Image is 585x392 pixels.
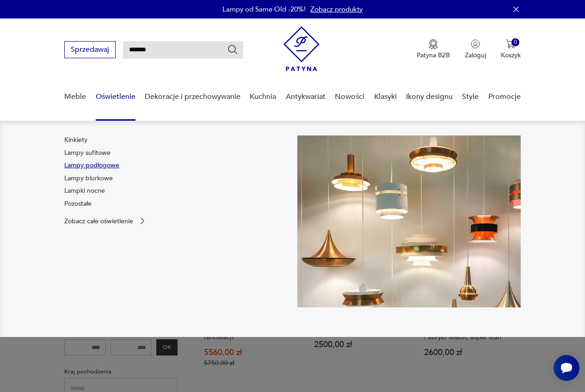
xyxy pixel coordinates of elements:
button: Sprzedawaj [64,41,116,58]
a: Lampki nocne [64,186,105,196]
p: Lampy od Same Old -20%! [222,5,306,14]
a: Sprzedawaj [64,47,116,54]
a: Style [462,79,479,115]
p: Zobacz całe oświetlenie [64,218,133,224]
img: Patyna - sklep z meblami i dekoracjami vintage [283,26,320,71]
a: Promocje [488,79,521,115]
a: Kuchnia [250,79,276,115]
div: 0 [511,38,519,46]
a: Zobacz całe oświetlenie [64,216,147,226]
a: Ikona medaluPatyna B2B [417,39,450,60]
a: Meble [64,79,86,115]
a: Zobacz produkty [310,5,363,14]
img: Ikona koszyka [506,39,515,49]
p: Zaloguj [465,51,486,60]
a: Ikony designu [406,79,453,115]
a: Lampy podłogowe [64,161,119,170]
a: Klasyki [374,79,397,115]
button: 0Koszyk [501,39,521,60]
a: Lampy sufitowe [64,148,111,158]
p: Koszyk [501,51,521,60]
button: Szukaj [227,44,238,55]
img: Ikonka użytkownika [471,39,480,49]
a: Antykwariat [286,79,326,115]
p: Patyna B2B [417,51,450,60]
a: Pozostałe [64,199,92,208]
a: Nowości [335,79,364,115]
img: a9d990cd2508053be832d7f2d4ba3cb1.jpg [297,135,521,307]
button: Zaloguj [465,39,486,60]
a: Lampy biurkowe [64,174,113,183]
a: Kinkiety [64,135,87,145]
a: Dekoracje i przechowywanie [145,79,240,115]
a: Oświetlenie [96,79,135,115]
button: Patyna B2B [417,39,450,60]
iframe: Smartsupp widget button [554,355,579,381]
img: Ikona medalu [429,39,438,49]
